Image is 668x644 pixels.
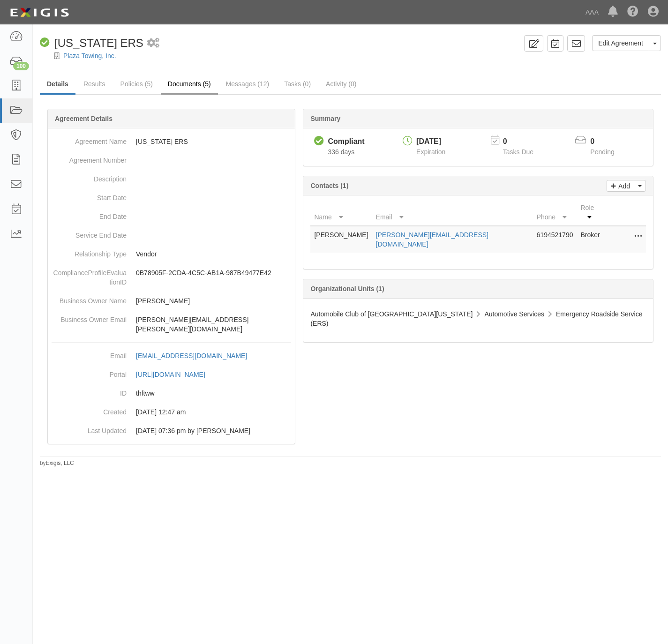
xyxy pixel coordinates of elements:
span: Pending [590,148,614,156]
dt: ID [52,384,127,398]
i: Help Center - Complianz [627,7,638,18]
dt: ComplianceProfileEvaluationID [52,263,127,287]
dt: Agreement Number [52,151,127,165]
p: 0 [503,136,545,147]
dt: Description [52,170,127,184]
th: Phone [533,199,577,226]
small: by [40,459,74,467]
a: Plaza Towing, Inc. [63,52,116,60]
p: [PERSON_NAME] [136,296,291,306]
div: [DATE] [416,136,445,147]
a: Exigis, LLC [46,460,74,466]
td: [PERSON_NAME] [310,226,372,253]
div: [EMAIL_ADDRESS][DOMAIN_NAME] [136,351,247,360]
th: Name [310,199,372,226]
div: California ERS [40,35,143,51]
dt: Portal [52,365,127,379]
dt: Business Owner Email [52,310,127,324]
i: 1 scheduled workflow [147,38,159,48]
dt: Email [52,346,127,360]
a: Edit Agreement [592,35,649,51]
span: Automotive Services [484,310,544,318]
th: Role [577,199,608,226]
dd: Vendor [52,245,291,263]
dt: Relationship Type [52,245,127,259]
img: logo-5460c22ac91f19d4615b14bd174203de0afe785f0fc80cf4dbbc73dc1793850b.png [7,4,72,21]
td: 6194521790 [533,226,577,253]
dd: [DATE] 12:47 am [52,403,291,421]
a: [PERSON_NAME][EMAIL_ADDRESS][DOMAIN_NAME] [376,231,488,248]
dt: Created [52,403,127,417]
a: [EMAIL_ADDRESS][DOMAIN_NAME] [136,352,257,359]
b: Contacts (1) [310,182,348,189]
a: Policies (5) [113,75,160,93]
span: Tasks Due [503,148,533,156]
dd: thftww [52,384,291,403]
span: Since 10/16/2024 [328,148,354,156]
dt: End Date [52,207,127,221]
span: [US_STATE] ERS [54,37,143,49]
dt: Agreement Name [52,132,127,146]
td: Broker [577,226,608,253]
div: 100 [13,62,29,70]
a: Tasks (0) [277,75,318,93]
dd: [DATE] 07:36 pm by [PERSON_NAME] [52,421,291,440]
p: 0B78905F-2CDA-4C5C-AB1A-987B49477E42 [136,268,291,277]
p: Add [616,180,630,191]
div: Compliant [328,136,364,147]
dt: Service End Date [52,226,127,240]
i: Compliant [40,38,50,48]
a: [URL][DOMAIN_NAME] [136,371,216,378]
a: Activity (0) [319,75,363,93]
dt: Last Updated [52,421,127,435]
b: Agreement Details [55,115,113,122]
dt: Start Date [52,188,127,202]
a: Details [40,75,75,95]
a: Messages (12) [219,75,277,93]
dt: Business Owner Name [52,292,127,306]
span: Automobile Club of [GEOGRAPHIC_DATA][US_STATE] [310,310,473,318]
p: [PERSON_NAME][EMAIL_ADDRESS][PERSON_NAME][DOMAIN_NAME] [136,315,291,334]
b: Summary [310,115,340,122]
dd: [US_STATE] ERS [52,132,291,151]
a: AAA [581,3,603,22]
a: Add [607,180,634,192]
span: Expiration [416,148,445,156]
p: 0 [590,136,626,147]
b: Organizational Units (1) [310,285,384,292]
th: Email [372,199,533,226]
i: Compliant [314,136,324,146]
a: Documents (5) [161,75,218,95]
a: Results [76,75,113,93]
